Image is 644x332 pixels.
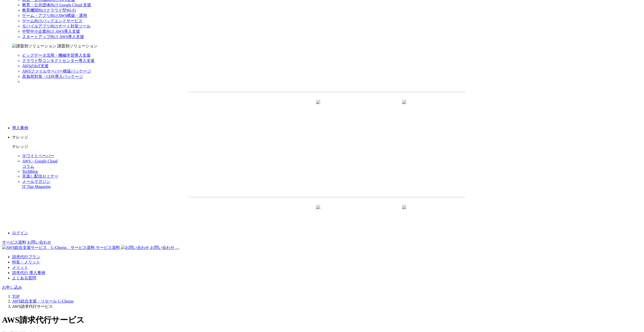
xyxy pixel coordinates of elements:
span: お問い合わせ [150,245,174,250]
p: ナレッジ [12,144,642,149]
a: 資料を請求する [244,100,325,113]
a: ログイン [12,231,28,235]
a: メリット [12,265,28,270]
img: 矢印 [316,205,320,218]
a: ホワイトペーパー [22,154,54,158]
img: 課題別ソリューション [12,44,56,49]
a: 高負荷対策・CDN導入パッケージ [22,74,83,79]
a: 請求代行 導入事例 [12,271,45,275]
span: AWS請求代行サービス [2,315,85,324]
a: お問い合わせ [27,240,51,244]
span: AWS・Google Cloud コラム [22,159,58,169]
a: AWS総合支援・リセール C-Chorus [12,299,74,303]
a: AWSファイルサーバー構築パッケージ [22,69,91,73]
a: TOP [12,294,20,298]
a: お申し込み [2,285,22,289]
span: メールマガジン IT Tips Magazine [22,179,51,189]
img: 矢印 [402,100,406,113]
img: 矢印 [316,100,320,113]
img: 矢印 [402,205,406,218]
img: お問い合わせ [121,245,149,250]
a: お問い合わせ お問い合わせ [121,245,175,250]
a: スタートアップ向け AWS導入支援 [22,35,84,39]
a: TechBlog [22,169,38,174]
a: AWS総合支援サービス C-Chorus サービス資料 サービス資料 [2,245,121,250]
a: 見逃し配信セミナー [22,174,58,178]
a: ビッグデータ活用・機械学習導入支援 [22,53,91,57]
a: ゲーム向けバックエンドサービス [22,19,83,23]
p: ナレッジ [12,135,642,140]
a: モバイルアプリ向けチート対策ツール [22,24,91,28]
a: AWSのIoT支援 [22,64,49,68]
span: 課題別ソリューション [57,44,98,48]
a: クラウド型コンタクトセンター導入支援 [22,58,95,63]
a: 中堅中小企業向け AWS導入支援 [22,29,80,34]
img: AWS総合支援サービス C-Chorus サービス資料 [2,245,95,250]
a: 教育機関向けクラウド型Wi-Fi [22,8,76,12]
a: よくある質問 [12,276,36,280]
a: 資料を請求する [244,205,325,218]
a: 教育・公共団体向け Google Cloud 支援 [22,3,91,7]
span: AWS請求代行サービス [12,304,53,309]
a: サービス資料 [2,240,26,244]
span: サービス資料 [96,245,120,250]
a: 導入事例 [12,126,28,130]
a: ゲーム・アプリ向けAWS構築・運用 [22,13,87,18]
a: 請求代行プラン [12,255,40,259]
a: まずは相談する [330,100,411,113]
a: 特長・メリット [12,260,40,264]
a: メールマガジンIT Tips Magazine [22,179,51,189]
a: まずは相談する [330,205,411,218]
a: AWS・Google Cloudコラム [22,159,58,169]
